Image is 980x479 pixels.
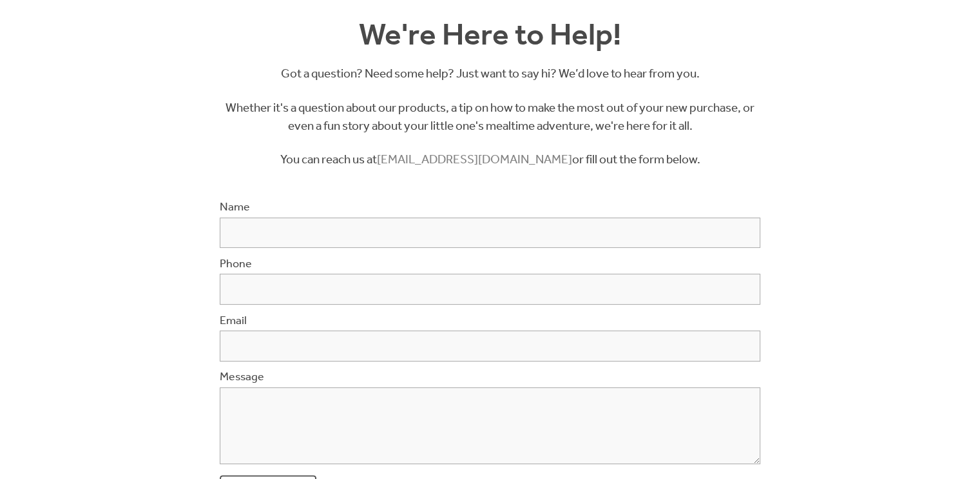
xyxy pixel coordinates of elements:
[220,18,761,55] h1: We're Here to Help!
[220,259,761,270] label: Phone
[220,151,761,170] p: You can reach us at or fill out the form below.
[220,65,761,99] p: Got a question? Need some help? Just want to say hi? We’d love to hear from you.
[220,99,761,152] p: Whether it's a question about our products, a tip on how to make the most out of your new purchas...
[220,372,761,383] label: Message
[377,148,572,172] a: [EMAIL_ADDRESS][DOMAIN_NAME]
[220,202,761,214] label: Name
[220,316,761,327] label: Email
